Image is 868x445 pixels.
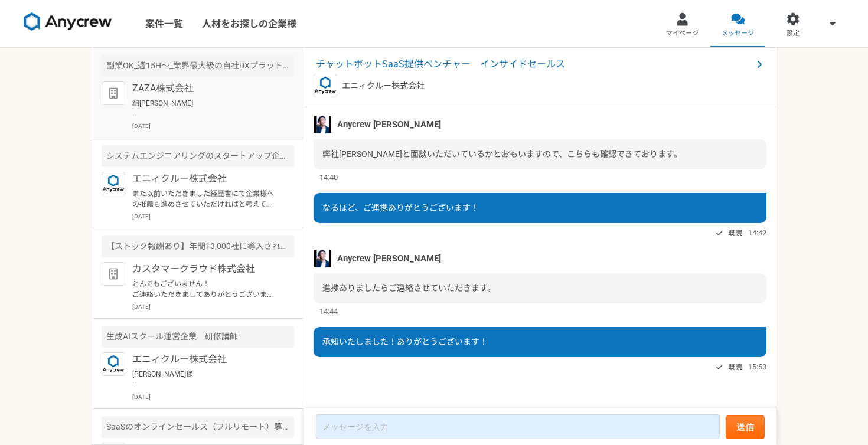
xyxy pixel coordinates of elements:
[666,29,699,38] span: マイページ
[322,337,488,346] span: 承知いたしました！ありがとうございます！
[132,122,294,130] p: [DATE]
[102,172,125,195] img: logo_text_blue_01.png
[322,149,682,159] span: 弊社[PERSON_NAME]と面談いただいているかとおもいますので、こちらも確認できております。
[728,226,742,240] span: 既読
[314,74,337,97] img: logo_text_blue_01.png
[102,235,294,257] div: 【ストック報酬あり】年間13,000社に導入されたSaasのリード獲得のご依頼
[132,212,294,221] p: [DATE]
[102,81,125,105] img: default_org_logo-42cde973f59100197ec2c8e796e4974ac8490bb5b08a0eb061ff975e4574aa76.png
[132,279,278,300] p: とんでもございません！ ご連絡いただきましてありがとうございます。 村脇様宛に[DATE] 16:00 - 17:00にて日程調整させて頂きました！
[102,352,125,376] img: logo_text_blue_01.png
[102,145,294,167] div: システムエンジニアリングのスタートアップ企業 生成AIの新規事業のセールスを募集
[319,306,338,317] span: 14:44
[787,29,800,38] span: 設定
[132,352,278,367] p: エニィクルー株式会社
[728,360,742,374] span: 既読
[337,252,441,265] span: Anycrew [PERSON_NAME]
[319,172,338,183] span: 14:40
[748,227,766,238] span: 14:42
[132,392,294,401] p: [DATE]
[314,250,331,267] img: S__5267474.jpg
[314,116,331,133] img: S__5267474.jpg
[132,98,278,119] p: 組[PERSON_NAME] はじめまして。 ZAZA株式会社アシスタントの[PERSON_NAME]と申します。 この度は弊社の業務委託案件にご興味をお持ちいただき、誠にありがとうございます。...
[102,416,294,438] div: SaaSのオンラインセールス（フルリモート）募集
[132,188,278,210] p: また以前いただきました経歴書にて企業様への推薦も進めさせていただければと考えております。こちら並行して進めさせていただいても大丈夫でしょうか？ よろしくお願いいたします。
[132,262,278,276] p: カスタマークラウド株式会社
[726,415,765,439] button: 送信
[322,203,479,212] span: なるほど、ご連携ありがとうございます！
[132,172,278,186] p: エニィクルー株式会社
[316,57,752,71] span: チャットボットSaaS提供ベンチャー インサイドセールス
[102,262,125,286] img: default_org_logo-42cde973f59100197ec2c8e796e4974ac8490bb5b08a0eb061ff975e4574aa76.png
[102,326,294,348] div: 生成AIスクール運営企業 研修講師
[342,80,425,92] p: エニィクルー株式会社
[132,369,278,390] p: [PERSON_NAME]様 返信が遅くなり申し訳ございませんでした。 また先日、お打ち合わせ、ありがとうございました。 ご紹介いただいた別案件の件、承知いたしました。 [PERSON_NAME...
[24,12,112,31] img: 8DqYSo04kwAAAAASUVORK5CYII=
[132,81,278,96] p: ZAZA株式会社
[132,302,294,311] p: [DATE]
[722,29,754,38] span: メッセージ
[748,361,766,372] span: 15:53
[322,283,495,293] span: 進捗ありましたらご連絡させていただきます。
[102,55,294,77] div: 副業OK_週15H〜_業界最大級の自社DXプラットフォームのコンサルティング営業
[337,118,441,131] span: Anycrew [PERSON_NAME]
